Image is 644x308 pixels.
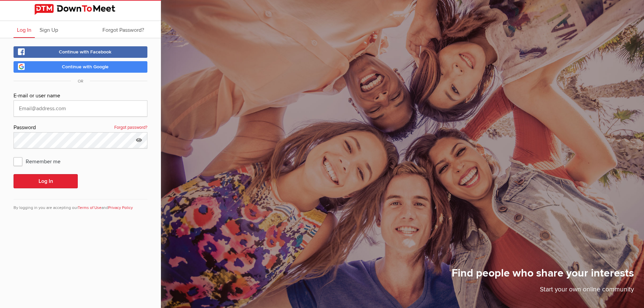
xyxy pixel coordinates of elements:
a: Continue with Google [14,61,147,73]
a: Sign Up [36,21,62,38]
span: Forgot Password? [102,27,144,33]
span: Sign Up [40,27,58,33]
span: Continue with Google [62,64,109,70]
a: Forgot password? [114,123,147,132]
a: Forgot Password? [99,21,147,38]
span: Log In [17,27,31,33]
div: Password [14,123,147,132]
span: OR [71,79,90,84]
a: Continue with Facebook [14,46,147,58]
a: Terms of Use [78,205,101,210]
img: DownToMeet [34,4,126,15]
span: Continue with Facebook [59,49,112,55]
div: By logging in you are accepting our and [14,199,147,211]
div: E-mail or user name [14,92,147,100]
input: Email@address.com [14,100,147,117]
p: Start your own online community [452,285,634,298]
h1: Find people who share your interests [452,266,634,285]
a: Log In [14,21,35,38]
button: Log In [14,174,78,188]
a: Privacy Policy [108,205,133,210]
span: Remember me [14,155,67,167]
